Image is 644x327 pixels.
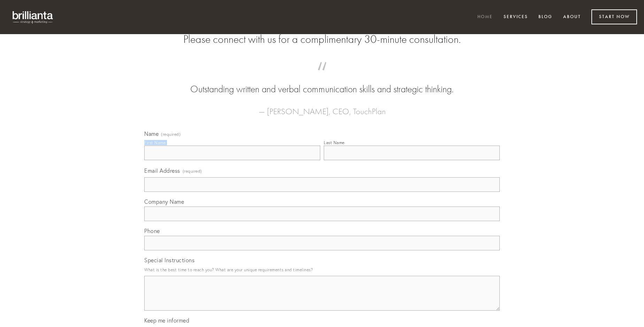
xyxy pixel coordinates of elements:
[144,33,500,46] h2: Please connect with us for a complimentary 30-minute consultation.
[559,11,585,23] a: About
[534,11,557,23] a: Blog
[144,265,500,274] p: What is the best time to reach you? What are your unique requirements and timelines?
[591,9,637,24] a: Start Now
[155,69,489,83] span: “
[144,130,159,137] span: Name
[183,166,202,176] span: (required)
[144,227,160,234] span: Phone
[155,69,489,96] blockquote: Outstanding written and verbal communication skills and strategic thinking.
[144,257,194,264] span: Special Instructions
[473,11,497,23] a: Home
[144,317,189,324] span: Keep me informed
[499,11,532,23] a: Services
[161,132,181,137] span: (required)
[324,140,345,145] div: Last Name
[155,96,489,118] figcaption: — [PERSON_NAME], CEO, TouchPlan
[144,198,184,205] span: Company Name
[7,7,59,27] img: brillianta - research, strategy, marketing
[144,167,180,174] span: Email Address
[144,140,166,145] div: First Name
